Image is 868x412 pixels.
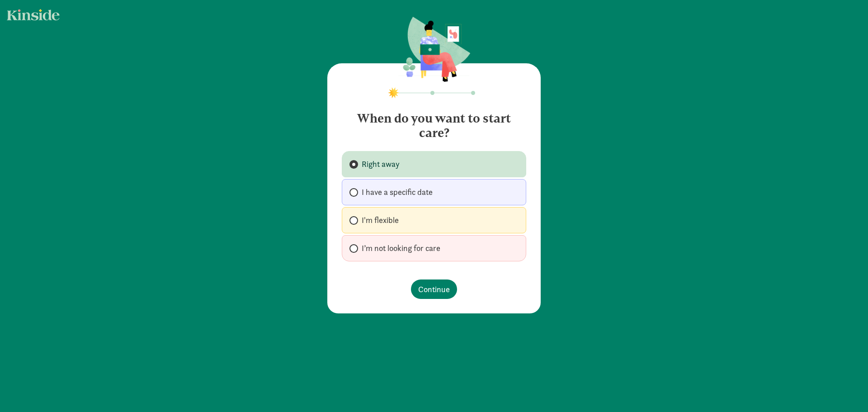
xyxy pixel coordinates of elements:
[362,215,399,226] span: I'm flexible
[342,104,526,140] h4: When do you want to start care?
[362,187,433,198] span: I have a specific date
[362,243,440,254] span: I’m not looking for care
[362,159,400,170] span: Right away
[411,279,457,299] button: Continue
[418,283,450,295] span: Continue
